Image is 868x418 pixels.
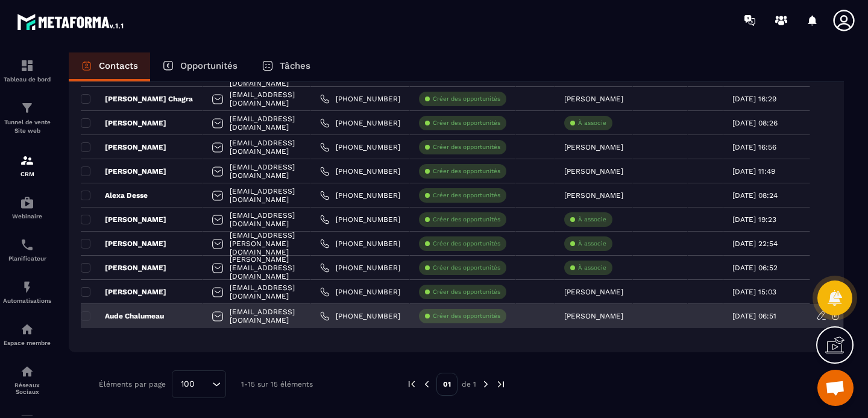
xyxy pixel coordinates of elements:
[732,191,778,200] p: [DATE] 08:24
[20,59,34,73] img: formation
[732,312,776,320] p: [DATE] 06:51
[320,94,400,104] a: [PHONE_NUMBER]
[81,239,166,249] p: [PERSON_NAME]
[3,92,51,144] a: formationformationTunnel de vente Site web
[433,143,500,151] p: Créer des opportunités
[20,238,34,252] img: scheduler
[81,311,164,321] p: Aude Chalumeau
[436,373,458,396] p: 01
[3,271,51,313] a: automationsautomationsAutomatisations
[732,143,776,151] p: [DATE] 16:56
[433,288,500,296] p: Créer des opportunités
[3,355,51,404] a: social-networksocial-networkRéseaux Sociaux
[20,195,34,210] img: automations
[20,153,34,168] img: formation
[320,191,400,200] a: [PHONE_NUMBER]
[564,95,623,103] p: [PERSON_NAME]
[320,311,400,321] a: [PHONE_NUMBER]
[81,166,166,176] p: [PERSON_NAME]
[3,340,51,346] p: Espace membre
[578,215,606,224] p: À associe
[81,94,193,104] p: [PERSON_NAME] Chagra
[99,60,138,71] p: Contacts
[3,186,51,229] a: automationsautomationsWebinaire
[3,382,51,395] p: Réseaux Sociaux
[564,191,623,200] p: [PERSON_NAME]
[250,52,322,81] a: Tâches
[280,60,310,71] p: Tâches
[3,313,51,355] a: automationsautomationsEspace membre
[3,171,51,177] p: CRM
[433,215,500,224] p: Créer des opportunités
[462,379,476,389] p: de 1
[99,380,166,388] p: Éléments par page
[433,191,500,200] p: Créer des opportunités
[320,263,400,273] a: [PHONE_NUMBER]
[3,49,51,92] a: formationformationTableau de bord
[81,287,166,297] p: [PERSON_NAME]
[564,143,623,151] p: [PERSON_NAME]
[433,312,500,320] p: Créer des opportunités
[81,142,166,152] p: [PERSON_NAME]
[81,215,166,224] p: [PERSON_NAME]
[17,11,125,33] img: logo
[20,280,34,294] img: automations
[241,380,313,388] p: 1-15 sur 15 éléments
[732,239,778,248] p: [DATE] 22:54
[3,255,51,262] p: Planificateur
[3,144,51,186] a: formationformationCRM
[320,166,400,176] a: [PHONE_NUMBER]
[406,379,417,390] img: prev
[433,119,500,127] p: Créer des opportunités
[433,264,500,272] p: Créer des opportunités
[180,60,237,71] p: Opportunités
[320,239,400,249] a: [PHONE_NUMBER]
[3,76,51,83] p: Tableau de bord
[817,370,854,406] div: Ouvrir le chat
[320,215,400,224] a: [PHONE_NUMBER]
[732,119,778,127] p: [DATE] 08:26
[495,379,506,390] img: next
[3,118,51,135] p: Tunnel de vente Site web
[732,95,776,103] p: [DATE] 16:29
[3,229,51,271] a: schedulerschedulerPlanificateur
[3,213,51,220] p: Webinaire
[69,52,150,81] a: Contacts
[732,215,776,224] p: [DATE] 19:23
[564,312,623,320] p: [PERSON_NAME]
[564,167,623,176] p: [PERSON_NAME]
[150,52,250,81] a: Opportunités
[81,191,148,200] p: Alexa Desse
[421,379,432,390] img: prev
[480,379,491,390] img: next
[578,119,606,127] p: À associe
[564,288,623,296] p: [PERSON_NAME]
[20,101,34,115] img: formation
[578,239,606,248] p: À associe
[199,378,209,391] input: Search for option
[20,364,34,379] img: social-network
[320,142,400,152] a: [PHONE_NUMBER]
[433,167,500,176] p: Créer des opportunités
[732,288,776,296] p: [DATE] 15:03
[81,263,166,273] p: [PERSON_NAME]
[177,378,199,391] span: 100
[320,287,400,297] a: [PHONE_NUMBER]
[732,264,778,272] p: [DATE] 06:52
[433,239,500,248] p: Créer des opportunités
[433,95,500,103] p: Créer des opportunités
[81,118,166,128] p: [PERSON_NAME]
[3,297,51,304] p: Automatisations
[20,322,34,337] img: automations
[732,167,775,176] p: [DATE] 11:49
[320,118,400,128] a: [PHONE_NUMBER]
[172,370,226,398] div: Search for option
[578,264,606,272] p: À associe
